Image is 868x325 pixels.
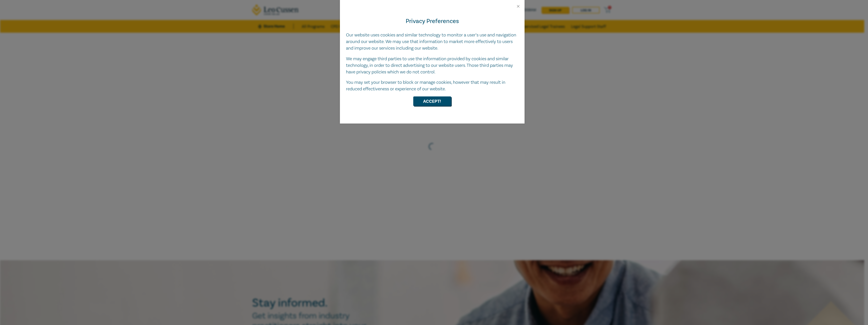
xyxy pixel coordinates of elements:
h4: Privacy Preferences [346,17,518,26]
p: Our website uses cookies and similar technology to monitor a user’s use and navigation around our... [346,32,518,52]
p: We may engage third parties to use the information provided by cookies and similar technology, in... [346,56,518,75]
button: Accept! [413,96,451,106]
p: You may set your browser to block or manage cookies, however that may result in reduced effective... [346,79,518,92]
button: Close [516,4,520,9]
